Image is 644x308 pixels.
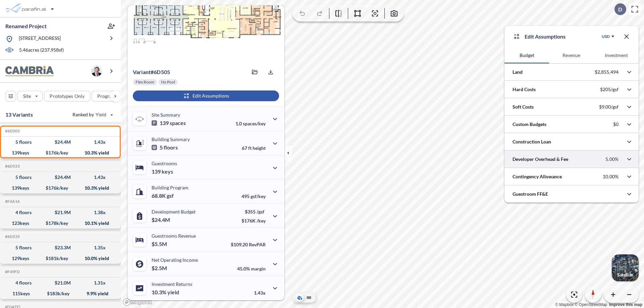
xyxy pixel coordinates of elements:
button: Aerial View [296,294,304,302]
h5: Click to copy the code [4,234,20,239]
p: Site Summary [152,112,180,118]
p: 67 [242,145,266,151]
p: Hard Costs [513,86,536,93]
img: BrandImage [5,66,54,76]
span: RevPAR [249,242,266,247]
p: Renamed Project [5,22,47,30]
p: Development Budget [152,209,196,214]
h5: Click to copy the code [4,164,20,169]
p: Program [97,93,116,100]
button: Ranked by Yield [67,109,117,120]
h5: Click to copy the code [4,199,20,204]
h5: Click to copy the code [4,129,20,133]
p: 139 [152,168,173,175]
span: gsf/key [251,193,266,199]
p: $205/gsf [600,86,619,93]
p: 495 [241,193,266,199]
p: 5.46 acres ( 237,958 sf) [19,47,64,54]
p: $176K [241,218,266,224]
span: ft [248,145,252,151]
button: Switcher ImageSatellite [612,254,639,281]
button: Site [17,91,43,102]
a: OpenStreetMap [575,302,607,307]
a: Mapbox [555,302,574,307]
span: spaces/key [243,121,266,126]
span: Yield [96,111,107,118]
p: 13 Variants [5,111,33,119]
p: $9.00/gsf [599,104,619,110]
p: 45.0% [237,266,266,271]
span: gsf [167,192,174,199]
p: Guestrooms Revenue [152,233,196,239]
span: /gsf [257,209,264,214]
button: Revenue [549,47,594,63]
span: margin [251,266,266,271]
p: $0 [613,121,619,127]
button: Site Plan [305,294,313,302]
p: 68.8K [152,192,174,199]
span: yield [167,289,179,296]
p: Site [23,93,31,100]
img: user logo [91,66,102,76]
p: Prototypes Only [50,93,85,100]
span: keys [162,168,173,175]
p: $355 [241,209,266,214]
span: spaces [170,120,186,126]
p: Building Program [152,185,189,190]
p: No Pool [161,79,175,85]
h5: Click to copy the code [4,269,20,274]
p: $109.20 [231,242,266,247]
p: Contingency Allowance [513,173,562,180]
a: Mapbox homepage [123,298,152,306]
p: $24.4M [152,217,171,223]
a: Improve this map [609,302,642,307]
p: D [618,6,622,12]
p: $5.5M [152,241,168,247]
p: $2,855,494 [595,69,619,75]
p: Guestroom FF&E [513,191,548,197]
span: Variant [133,69,151,75]
button: Budget [504,47,549,63]
p: Land [513,69,523,75]
p: Custom Budgets [513,121,546,128]
p: Construction Loan [513,138,551,145]
button: Prototypes Only [44,91,90,102]
div: USD [602,34,610,39]
p: Guestrooms [152,161,177,166]
p: Investment Returns [152,281,192,287]
button: Investment [594,47,639,63]
p: 5 [152,144,178,151]
p: $2.5M [152,265,168,271]
p: Edit Assumptions [525,33,566,41]
p: # 6d505 [133,69,170,75]
span: /key [257,218,266,224]
p: 139 [152,120,186,126]
p: 10.00% [603,174,619,180]
p: Net Operating Income [152,257,198,263]
p: 10.3% [152,289,179,296]
p: Building Summary [152,136,190,142]
p: [STREET_ADDRESS] [19,35,61,43]
p: 1.43x [254,290,266,296]
p: Satellite [617,272,633,278]
img: Switcher Image [612,254,639,281]
p: Soft Costs [513,104,534,110]
p: 1.0 [235,121,266,126]
p: Flex Room [136,79,154,85]
button: Program [92,91,128,102]
button: Edit Assumptions [133,90,279,101]
span: height [253,145,266,151]
span: floors [164,144,178,151]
